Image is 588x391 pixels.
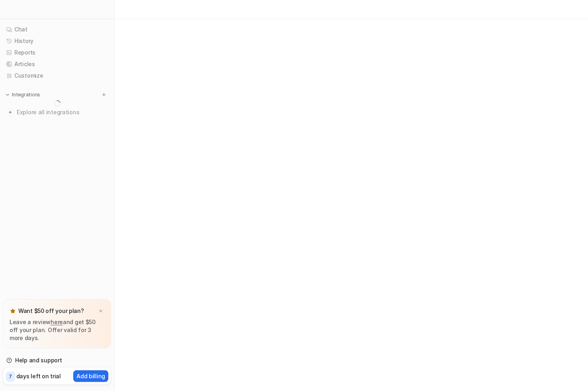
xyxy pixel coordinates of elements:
a: History [3,35,111,47]
p: 7 [9,373,12,380]
p: Integrations [12,92,40,98]
a: Articles [3,59,111,70]
a: Chat [3,24,111,35]
img: x [98,309,103,314]
span: Explore all integrations [17,106,108,119]
p: Add billing [76,372,105,380]
img: menu_add.svg [101,92,107,98]
img: expand menu [5,92,10,98]
a: Explore all integrations [3,107,111,118]
a: Customize [3,70,111,81]
button: Integrations [3,91,43,99]
img: explore all integrations [6,108,14,116]
p: days left on trial [16,372,61,380]
a: Reports [3,47,111,58]
p: Leave a review and get $50 off your plan. Offer valid for 3 more days. [10,318,105,342]
a: here [51,319,63,325]
button: Add billing [73,370,108,382]
a: Help and support [3,355,111,366]
img: star [10,308,16,314]
p: Want $50 off your plan? [18,307,84,315]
